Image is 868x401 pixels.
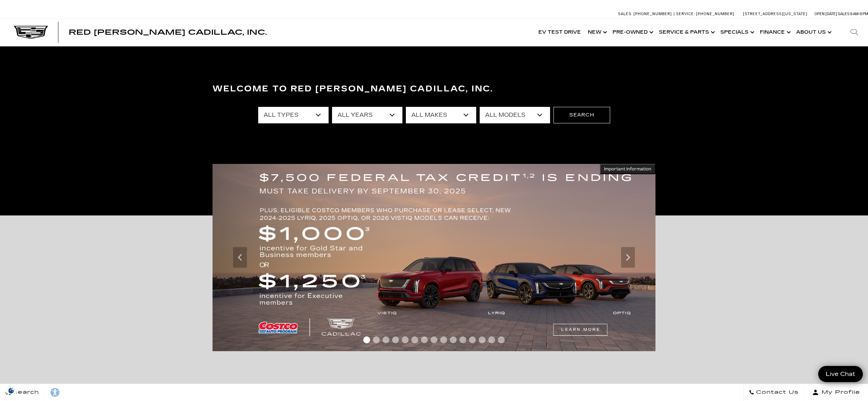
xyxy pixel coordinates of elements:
img: $7,500 FEDERAL TAX CREDIT IS ENDING. $1,000 incentive for Gold Star and Business members OR $1250... [213,164,655,351]
span: Go to slide 7 [421,336,428,343]
div: Previous [233,247,247,268]
span: My Profile [819,388,860,397]
span: Sales: [618,12,632,16]
span: Open [DATE] [814,12,837,16]
span: Go to slide 13 [479,336,486,343]
a: Red [PERSON_NAME] Cadillac, Inc. [69,29,267,36]
a: Specials [717,19,756,46]
span: Live Chat [822,370,859,378]
a: EV Test Drive [535,19,584,46]
span: Search [11,388,39,397]
a: Service & Parts [655,19,717,46]
span: Go to slide 1 [363,336,370,343]
span: Go to slide 9 [440,336,447,343]
img: Opt-Out Icon [3,387,19,394]
span: [PHONE_NUMBER] [633,12,672,16]
a: About Us [793,19,834,46]
a: Sales: [PHONE_NUMBER] [618,12,674,16]
button: Search [553,107,610,123]
h3: Welcome to Red [PERSON_NAME] Cadillac, Inc. [213,82,655,96]
a: Contact Us [743,384,804,401]
span: Sales: [838,12,850,16]
a: Service: [PHONE_NUMBER] [674,12,736,16]
span: Important Information [604,166,651,172]
span: Go to slide 12 [469,336,476,343]
span: Contact Us [754,388,799,397]
img: Cadillac Dark Logo with Cadillac White Text [14,26,48,39]
button: Important Information [600,164,655,174]
a: Live Chat [818,366,863,382]
span: Go to slide 2 [373,336,380,343]
select: Filter by make [406,107,476,123]
span: Go to slide 5 [402,336,409,343]
span: Go to slide 3 [382,336,389,343]
select: Filter by type [258,107,329,123]
span: Red [PERSON_NAME] Cadillac, Inc. [69,28,267,36]
button: Open user profile menu [804,384,868,401]
span: Go to slide 11 [459,336,466,343]
a: Finance [756,19,793,46]
span: [PHONE_NUMBER] [696,12,734,16]
span: 9 AM-6 PM [850,12,868,16]
span: Go to slide 10 [450,336,457,343]
a: [STREET_ADDRESS][US_STATE] [743,12,808,16]
a: New [584,19,609,46]
section: Click to Open Cookie Consent Modal [3,387,19,394]
span: Go to slide 15 [498,336,505,343]
select: Filter by model [480,107,550,123]
span: Service: [676,12,695,16]
select: Filter by year [332,107,402,123]
a: Pre-Owned [609,19,655,46]
span: Go to slide 8 [431,336,437,343]
div: Next [621,247,635,268]
span: Go to slide 6 [411,336,418,343]
span: Go to slide 14 [488,336,495,343]
span: Go to slide 4 [392,336,399,343]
